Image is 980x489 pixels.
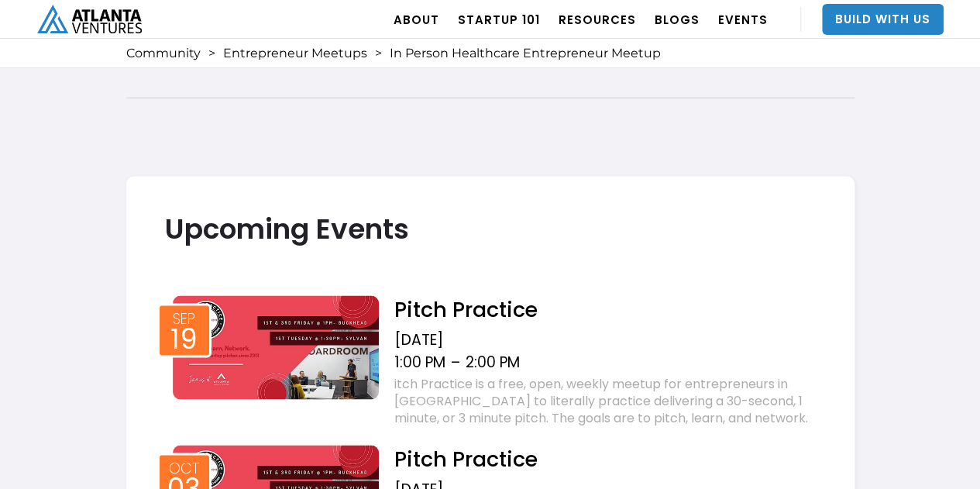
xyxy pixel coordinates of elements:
div: > [208,46,215,61]
a: Sep19Pitch Practice[DATE]1:00 PM–2:00 PMitch Practice is a free, open, weekly meetup for entrepre... [165,291,816,430]
div: 2:00 PM [466,353,520,371]
h2: Pitch Practice [394,295,815,322]
div: itch Practice is a free, open, weekly meetup for entrepreneurs in [GEOGRAPHIC_DATA] to literally ... [394,375,815,426]
div: 1:00 PM [394,353,445,371]
a: Community [126,46,201,61]
a: Build With Us [822,4,944,35]
div: – [451,353,460,371]
div: [DATE] [394,330,815,349]
h2: Upcoming Events [165,213,816,245]
div: > [375,46,382,61]
div: 19 [170,327,198,350]
div: Sep [173,311,195,325]
div: In Person Healthcare Entrepreneur Meetup [390,46,661,61]
a: Entrepreneur Meetups [223,46,367,61]
h2: Pitch Practice [394,445,815,472]
div: Oct [169,460,199,475]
